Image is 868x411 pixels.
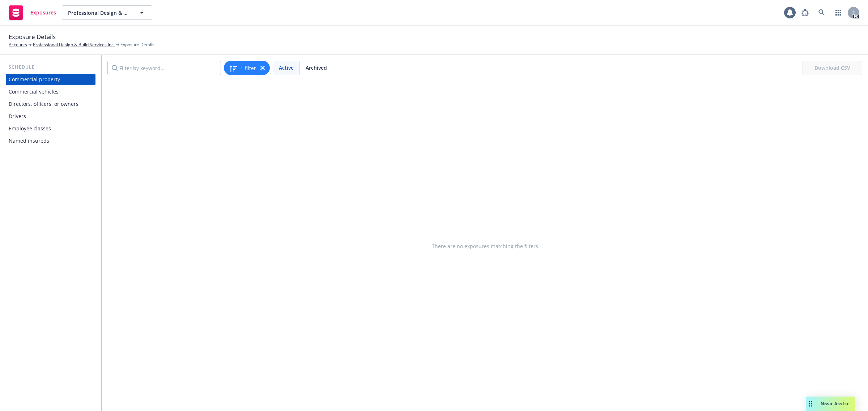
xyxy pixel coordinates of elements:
[33,42,115,48] a: Professional Design & Build Services Inc.
[30,10,56,16] span: Exposures
[6,123,95,134] a: Employee classes
[120,42,154,48] span: Exposure Details
[806,397,815,411] div: Drag to move
[62,5,152,20] button: Professional Design & Build Services Inc.
[6,86,95,98] a: Commercial vehicles
[831,5,846,20] a: Switch app
[9,32,56,42] span: Exposure Details
[798,5,812,20] a: Report a Bug
[9,123,51,134] div: Employee classes
[6,98,95,110] a: Directors, officers, or owners
[9,98,78,110] div: Directors, officers, or owners
[241,64,256,72] span: 1 filter
[9,135,49,147] div: Named insureds
[6,64,95,71] div: Schedule
[9,86,59,98] div: Commercial vehicles
[806,397,855,411] button: Nova Assist
[6,135,95,147] a: Named insureds
[9,74,60,85] div: Commercial property
[306,64,327,72] span: Archived
[814,5,829,20] a: Search
[6,3,59,23] a: Exposures
[6,111,95,122] a: Drivers
[107,61,221,75] input: Filter by keyword...
[68,9,131,17] span: Professional Design & Build Services Inc.
[9,42,27,48] a: Accounts
[279,64,294,72] span: Active
[821,401,849,407] span: Nova Assist
[432,242,538,250] span: There are no exposures matching the filters
[6,74,95,85] a: Commercial property
[9,111,26,122] div: Drivers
